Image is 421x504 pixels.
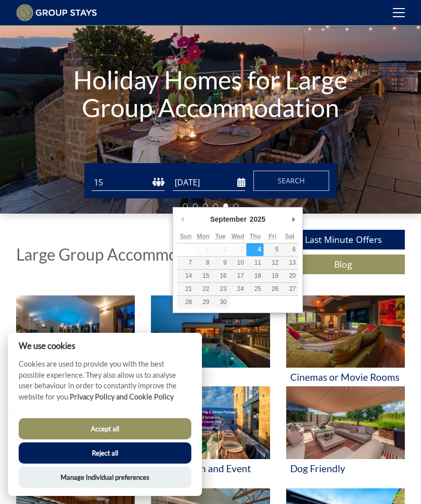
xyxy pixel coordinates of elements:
button: 29 [194,296,212,309]
button: 17 [229,270,246,282]
abbr: Tuesday [215,233,225,240]
img: 'Cinemas or Movie Rooms' - Large Group Accommodation Holiday Ideas [286,295,405,368]
button: 21 [177,283,194,295]
button: 4 [246,243,264,256]
img: Group Stays [16,4,97,21]
span: Search [278,176,305,185]
input: Arrival Date [173,174,245,191]
button: Previous Month [177,212,187,227]
button: Reject all [19,442,191,464]
button: 13 [281,257,298,269]
button: 26 [264,283,281,295]
img: 'Celebration and Event Packages' - Large Group Accommodation Holiday Ideas [151,386,270,459]
h3: Cinemas or Movie Rooms [290,372,401,382]
button: 19 [264,270,281,282]
p: Cookies are used to provide you with the best possible experience. They also allow us to analyse ... [8,359,202,410]
div: September [208,212,248,227]
a: Last Minute Offers [282,230,405,249]
img: 'Swimming Pool' - Large Group Accommodation Holiday Ideas [16,295,135,368]
button: 10 [229,257,246,269]
button: 8 [194,257,212,269]
button: Next Month [288,212,298,227]
img: 'Hot Tubs' - Large Group Accommodation Holiday Ideas [151,295,270,368]
a: 'Swimming Pool' - Large Group Accommodation Holiday Ideas Swimming Pool [16,295,135,386]
h1: Large Group Accommodation [16,245,223,263]
button: Search [253,171,329,191]
button: Manage Individual preferences [19,467,191,488]
button: 14 [177,270,194,282]
button: 24 [229,283,246,295]
abbr: Sunday [180,233,192,240]
a: 'Cinemas or Movie Rooms' - Large Group Accommodation Holiday Ideas Cinemas or Movie Rooms [286,295,405,386]
a: 'Celebration and Event Packages' - Large Group Accommodation Holiday Ideas Celebration and Event ... [151,386,270,488]
button: 30 [212,296,229,309]
button: 28 [177,296,194,309]
a: 'Hot Tubs' - Large Group Accommodation Holiday Ideas Hot Tubs [151,295,270,386]
button: 16 [212,270,229,282]
a: Privacy Policy and Cookie Policy [70,392,174,401]
button: 20 [281,270,298,282]
div: 2025 [248,212,267,227]
h1: Holiday Homes for Large Group Accommodation [63,46,358,142]
abbr: Wednesday [231,233,244,240]
button: 12 [264,257,281,269]
button: 27 [281,283,298,295]
button: 6 [281,243,298,256]
button: 5 [264,243,281,256]
button: 15 [194,270,212,282]
h3: Hot Tubs [155,372,266,382]
button: 11 [246,257,264,269]
button: 25 [246,283,264,295]
button: 7 [177,257,194,269]
button: Accept all [19,418,191,439]
button: 9 [212,257,229,269]
button: 22 [194,283,212,295]
h3: Dog Friendly [290,463,401,474]
abbr: Friday [269,233,276,240]
img: 'Dog Friendly' - Large Group Accommodation Holiday Ideas [286,386,405,459]
a: Blog [282,255,405,274]
abbr: Monday [197,233,209,240]
a: 'Dog Friendly' - Large Group Accommodation Holiday Ideas Dog Friendly [286,386,405,488]
abbr: Thursday [249,233,260,240]
button: 23 [212,283,229,295]
button: 18 [246,270,264,282]
h3: Celebration and Event Packages [155,463,266,484]
h2: We use cookies [8,341,202,350]
abbr: Saturday [285,233,295,240]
